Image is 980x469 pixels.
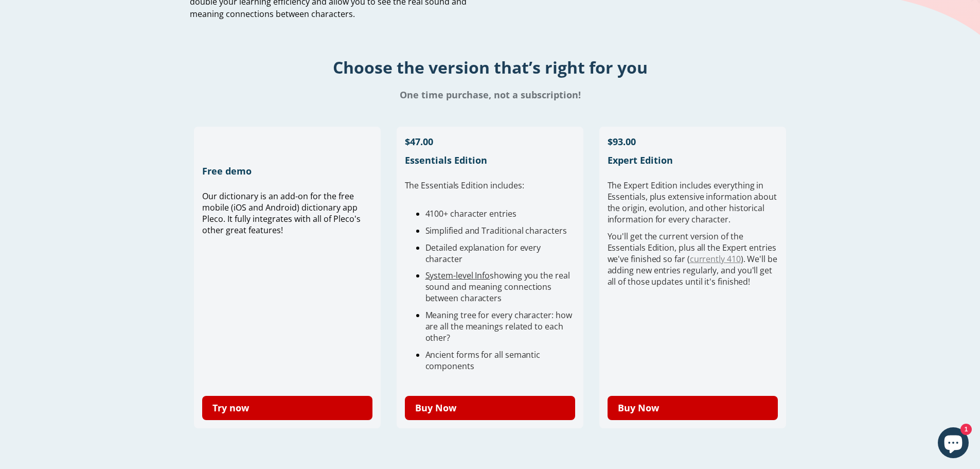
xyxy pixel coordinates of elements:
span: Ancient forms for all semantic components [425,349,541,372]
a: System-level Info [425,270,490,281]
span: The Expert Edition includes e [608,180,719,191]
span: The Essentials Edition includes: [405,180,524,191]
span: Our dictionary is an add-on for the free mobile (iOS and Android) dictionary app Pleco. It fully ... [202,190,361,236]
span: Simplified and Traditional characters [425,225,567,236]
span: verything in Essentials, plus extensive information about the origin, evolution, and other histor... [608,180,777,225]
span: You'll get the current version of the Essentials Edition, plus all the Expert entries we've finis... [608,231,777,287]
h1: Expert Edition [608,154,778,166]
a: Try now [202,396,373,420]
a: Buy Now [405,396,576,420]
span: showing you the real sound and meaning connections between characters [425,270,570,304]
h1: Essentials Edition [405,154,576,166]
span: 4100+ character entries [425,208,516,219]
span: Meaning tree for every character: how are all the meanings related to each other? [425,309,572,343]
span: $47.00 [405,135,433,148]
a: Buy Now [608,396,778,420]
inbox-online-store-chat: Shopify online store chat [935,427,972,461]
span: $93.00 [608,135,636,148]
a: currently 410 [690,253,741,265]
span: Detailed explanation for every character [425,242,541,265]
h1: Free demo [202,165,373,177]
